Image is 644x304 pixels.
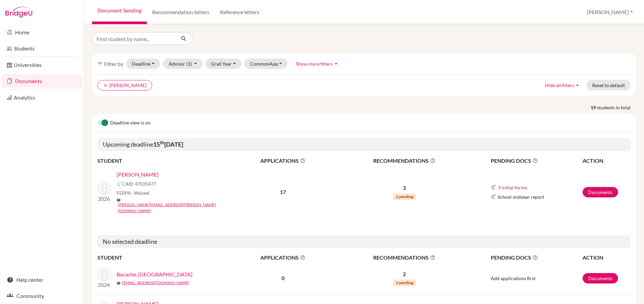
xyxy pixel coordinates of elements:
[280,189,286,195] b: 17
[244,59,288,69] button: CommonApp
[574,82,581,88] i: arrow_drop_up
[584,6,636,18] button: [PERSON_NAME]
[1,42,82,55] a: Students
[583,187,618,197] a: Documents
[97,61,103,66] i: filter_list
[117,270,192,278] a: Bocache, [GEOGRAPHIC_DATA]
[1,58,82,72] a: Universities
[334,157,474,165] span: RECOMMENDATIONS
[232,157,334,165] span: APPLICATIONS
[97,156,232,165] th: STUDENT
[117,198,121,202] span: mail
[539,80,587,90] button: Hide all filtersarrow_drop_up
[205,59,242,69] button: Grad Year
[1,289,82,303] a: Community
[153,141,183,148] b: 15 [DATE]
[98,267,111,281] img: Bocache, Salvador
[97,235,631,248] h5: No selected deadline
[97,80,152,90] button: clear[PERSON_NAME]
[1,273,82,287] a: Help center
[98,281,111,289] p: 2024
[282,275,285,281] b: 0
[117,189,149,196] span: FERPA
[103,83,108,88] i: clear
[97,138,631,151] h5: Upcoming deadline
[122,180,156,187] span: CAID 47035477
[587,80,631,90] button: Reset to default
[334,254,474,262] span: RECOMMENDATIONS
[334,184,474,192] p: 3
[5,7,32,17] img: Bridge-U
[1,26,82,39] a: Home
[1,91,82,104] a: Analytics
[498,193,544,200] span: School midyear report
[491,157,582,165] span: PENDING DOCS
[582,156,631,165] th: ACTION
[545,82,574,88] span: Hide all filters
[98,181,111,195] img: Atzbach, Amelia
[491,194,496,199] img: Common App logo
[92,32,175,45] input: Find student by name...
[1,74,82,88] a: Documents
[98,195,111,203] p: 2026
[126,59,160,69] button: Deadline
[591,104,597,111] strong: 19
[117,181,122,187] img: Common App logo
[104,61,123,67] span: Filter by
[491,185,496,190] img: Common App logo
[122,280,189,286] a: [EMAIL_ADDRESS][DOMAIN_NAME]
[491,254,582,262] span: PENDING DOCS
[393,193,416,200] span: 2 pending
[117,170,159,179] a: [PERSON_NAME]
[131,190,149,196] span: - Waived
[186,61,192,67] span: (1)
[491,275,535,281] span: Add applications first
[118,202,237,214] a: [PERSON_NAME][EMAIL_ADDRESS][PERSON_NAME][DOMAIN_NAME]
[290,59,345,69] button: Show more filtersarrow_drop_up
[582,253,631,262] th: ACTION
[232,254,334,262] span: APPLICATIONS
[333,60,339,67] i: arrow_drop_up
[498,184,527,191] button: 3 initial forms
[597,104,636,111] span: students in total
[163,59,203,69] button: Advisor(1)
[296,61,333,67] span: Show more filters
[160,140,164,145] sup: th
[117,281,121,285] span: mail
[393,279,416,286] span: 1 pending
[334,270,474,278] p: 2
[583,273,618,283] a: Documents
[110,119,151,127] span: Deadline view is on
[97,253,232,262] th: STUDENT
